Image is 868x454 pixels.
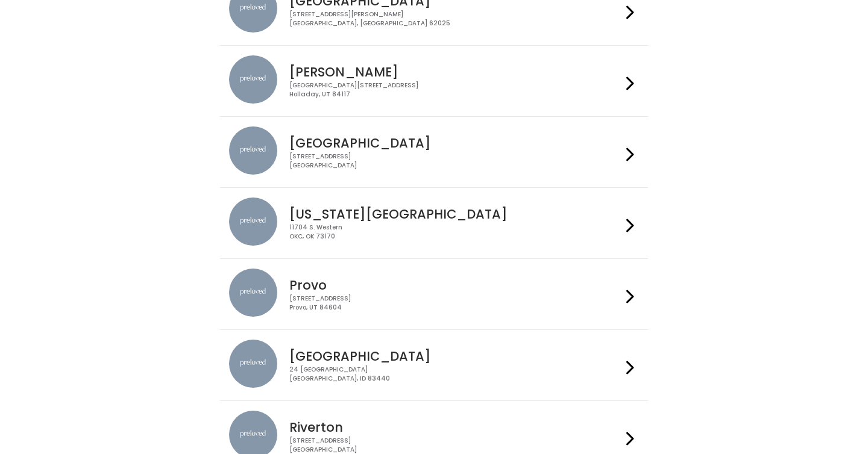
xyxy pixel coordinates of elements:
[229,340,277,388] img: preloved location
[289,437,621,454] div: [STREET_ADDRESS] [GEOGRAPHIC_DATA]
[289,365,621,383] div: 24 [GEOGRAPHIC_DATA] [GEOGRAPHIC_DATA], ID 83440
[229,269,638,320] a: preloved location Provo [STREET_ADDRESS]Provo, UT 84604
[289,278,621,292] h4: Provo
[229,126,277,175] img: preloved location
[229,269,277,317] img: preloved location
[289,294,621,312] div: [STREET_ADDRESS] Provo, UT 84604
[229,340,638,391] a: preloved location [GEOGRAPHIC_DATA] 24 [GEOGRAPHIC_DATA][GEOGRAPHIC_DATA], ID 83440
[289,81,621,99] div: [GEOGRAPHIC_DATA][STREET_ADDRESS] Holladay, UT 84117
[289,65,621,79] h4: [PERSON_NAME]
[229,197,638,249] a: preloved location [US_STATE][GEOGRAPHIC_DATA] 11704 S. WesternOKC, OK 73170
[289,349,621,363] h4: [GEOGRAPHIC_DATA]
[229,126,638,178] a: preloved location [GEOGRAPHIC_DATA] [STREET_ADDRESS][GEOGRAPHIC_DATA]
[289,207,621,221] h4: [US_STATE][GEOGRAPHIC_DATA]
[289,223,621,241] div: 11704 S. Western OKC, OK 73170
[289,10,621,28] div: [STREET_ADDRESS][PERSON_NAME] [GEOGRAPHIC_DATA], [GEOGRAPHIC_DATA] 62025
[229,55,277,104] img: preloved location
[229,197,277,246] img: preloved location
[289,136,621,150] h4: [GEOGRAPHIC_DATA]
[289,152,621,170] div: [STREET_ADDRESS] [GEOGRAPHIC_DATA]
[289,420,621,434] h4: Riverton
[229,55,638,107] a: preloved location [PERSON_NAME] [GEOGRAPHIC_DATA][STREET_ADDRESS]Holladay, UT 84117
